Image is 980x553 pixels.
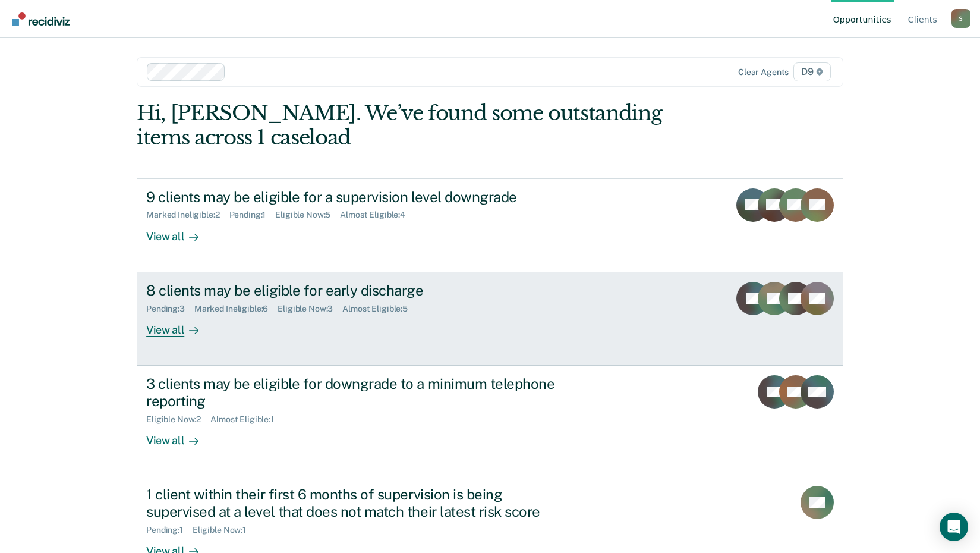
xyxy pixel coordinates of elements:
[137,272,843,366] a: 8 clients may be eligible for early dischargePending:3Marked Ineligible:6Eligible Now:3Almost Eli...
[340,210,415,220] div: Almost Eligible : 4
[940,513,968,541] div: Open Intercom Messenger
[146,375,563,410] div: 3 clients may be eligible for downgrade to a minimum telephone reporting
[275,210,340,220] div: Eligible Now : 5
[951,9,970,28] div: S
[146,525,193,535] div: Pending : 1
[278,304,342,314] div: Eligible Now : 3
[210,414,283,425] div: Almost Eligible : 1
[146,486,563,520] div: 1 client within their first 6 months of supervision is being supervised at a level that does not ...
[193,525,256,535] div: Eligible Now : 1
[146,313,213,337] div: View all
[951,9,970,28] button: Profile dropdown button
[146,282,563,299] div: 8 clients may be eligible for early discharge
[146,304,194,314] div: Pending : 3
[146,414,210,425] div: Eligible Now : 2
[194,304,278,314] div: Marked Ineligible : 6
[342,304,417,314] div: Almost Eligible : 5
[146,188,563,206] div: 9 clients may be eligible for a supervision level downgrade
[137,178,843,272] a: 9 clients may be eligible for a supervision level downgradeMarked Ineligible:2Pending:1Eligible N...
[146,210,229,220] div: Marked Ineligible : 2
[137,366,843,476] a: 3 clients may be eligible for downgrade to a minimum telephone reportingEligible Now:2Almost Elig...
[146,220,213,243] div: View all
[229,210,276,220] div: Pending : 1
[793,62,831,81] span: D9
[738,67,789,77] div: Clear agents
[12,12,70,26] img: Recidiviz
[137,101,702,150] div: Hi, [PERSON_NAME]. We’ve found some outstanding items across 1 caseload
[146,424,213,447] div: View all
